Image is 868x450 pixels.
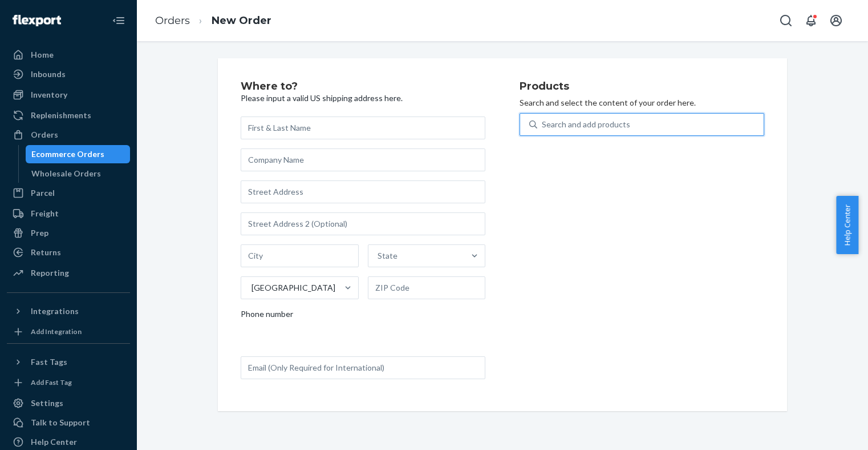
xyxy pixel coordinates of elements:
[7,353,130,371] button: Fast Tags
[7,302,130,320] button: Integrations
[31,247,61,258] div: Returns
[7,65,130,83] a: Inbounds
[7,184,130,202] a: Parcel
[107,9,130,32] button: Close Navigation
[31,110,91,121] div: Replenishments
[520,81,764,93] h2: Products
[7,264,130,282] a: Reporting
[7,325,130,339] a: Add Integration
[31,69,66,80] div: Inbounds
[31,327,82,336] div: Add Integration
[26,164,131,183] a: Wholesale Orders
[31,208,59,219] div: Freight
[7,46,130,64] a: Home
[241,244,359,267] input: City
[241,93,485,104] p: Please input a valid US shipping address here.
[252,282,335,294] div: [GEOGRAPHIC_DATA]
[7,224,130,242] a: Prep
[155,14,190,27] a: Orders
[378,250,398,262] div: State
[31,417,90,428] div: Talk to Support
[368,276,486,299] input: ZIP Code
[825,9,847,32] button: Open account menu
[31,168,101,179] div: Wholesale Orders
[241,212,485,235] input: Street Address 2 (Optional)
[31,397,63,409] div: Settings
[31,436,77,448] div: Help Center
[7,86,130,104] a: Inventory
[241,308,293,324] span: Phone number
[241,116,485,139] input: First & Last Name
[146,4,281,38] ol: breadcrumbs
[774,9,797,32] button: Open Search Box
[31,356,67,368] div: Fast Tags
[7,126,130,144] a: Orders
[241,180,485,203] input: Street Address
[800,9,822,32] button: Open notifications
[836,196,858,254] button: Help Center
[31,267,69,279] div: Reporting
[241,81,485,93] h2: Where to?
[7,413,130,432] a: Talk to Support
[7,243,130,262] a: Returns
[31,306,79,317] div: Integrations
[212,14,271,27] a: New Order
[7,376,130,389] a: Add Fast Tag
[241,148,485,171] input: Company Name
[13,15,61,26] img: Flexport logo
[520,97,764,109] p: Search and select the content of your order here.
[31,129,58,140] div: Orders
[7,394,130,412] a: Settings
[31,187,55,199] div: Parcel
[31,227,48,239] div: Prep
[31,89,67,101] div: Inventory
[7,204,130,223] a: Freight
[250,282,252,294] input: [GEOGRAPHIC_DATA]
[542,119,630,130] div: Search and add products
[31,377,72,387] div: Add Fast Tag
[31,49,54,61] div: Home
[241,356,485,379] input: Email (Only Required for International)
[7,106,130,124] a: Replenishments
[26,145,131,163] a: Ecommerce Orders
[31,148,104,160] div: Ecommerce Orders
